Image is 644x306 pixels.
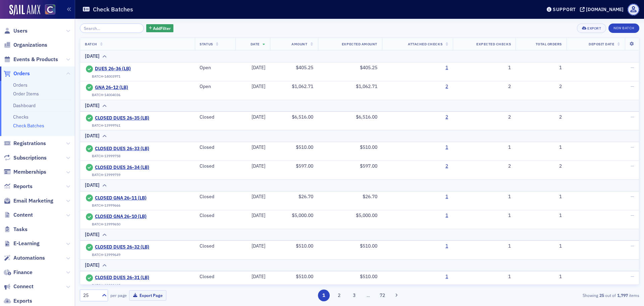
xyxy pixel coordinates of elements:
span: $510.00 [360,144,377,150]
a: Order Items [13,91,39,97]
button: AddFilter [146,24,174,33]
a: 2 [445,163,448,169]
a: 2 [445,114,448,120]
button: New Batch [608,24,639,33]
span: — [631,243,634,249]
span: Registrations [13,140,46,147]
a: CLOSED DUES 26-31 (LB) [95,275,156,281]
span: $510.00 [296,144,313,150]
span: $26.70 [363,193,377,200]
img: SailAMX [45,4,55,15]
a: CLOSED GNA 26-10 (LB) [95,214,156,220]
a: 1 [445,194,448,200]
a: Connect [4,283,34,290]
button: 1 [318,290,330,301]
a: Exports [4,297,32,305]
a: Organizations [4,41,47,49]
a: Content [4,211,33,219]
span: E-Learning [13,240,40,247]
div: BATCH-13999649 [92,253,120,257]
div: 1 [458,144,511,150]
span: Connect [13,283,34,290]
div: [DATE] [85,132,100,139]
span: — [631,163,634,169]
a: Orders [13,82,28,88]
a: Registrations [4,140,46,147]
span: $26.70 [299,193,313,200]
div: BATCH-13999605 [92,283,120,288]
strong: 1,797 [616,292,629,298]
span: CLOSED DUES 26-35 (LB) [95,115,156,121]
span: [DATE] [252,64,265,71]
a: Orders [4,70,30,77]
a: Finance [4,269,33,276]
span: Exports [13,297,32,305]
span: Subscriptions [13,154,47,162]
span: Orders [13,70,30,77]
a: Subscriptions [4,154,47,162]
div: Closed [200,163,230,169]
button: 3 [348,290,360,301]
span: Email Marketing [13,197,53,205]
label: per page [110,292,127,298]
span: Finance [13,269,33,276]
span: Profile [628,4,639,15]
div: [DATE] [85,182,100,189]
span: $510.00 [360,273,377,279]
a: Events & Products [4,56,58,63]
div: Open [200,84,230,90]
span: Amount [291,42,307,46]
div: Support [553,6,576,12]
span: [DATE] [252,163,265,169]
span: Total Orders [536,42,562,46]
span: Date [251,42,260,46]
img: SailAMX [9,5,40,15]
span: $597.00 [360,163,377,169]
a: 1 [445,213,448,219]
div: 2 [520,114,562,120]
span: [DATE] [252,114,265,120]
div: 1 [520,243,562,249]
a: Tasks [4,226,28,233]
span: $5,000.00 [356,212,377,218]
span: Expected Checks [476,42,511,46]
div: Closed [200,213,230,219]
span: Users [13,27,28,35]
span: Deposit Date [589,42,614,46]
div: Closed [200,144,230,150]
span: Reports [13,183,33,190]
span: [DATE] [252,273,265,279]
span: $6,516.00 [356,114,377,120]
input: Search… [80,24,144,33]
button: 72 [377,290,388,301]
span: Status [200,42,213,46]
a: 1 [445,65,448,71]
span: Attached Checks [408,42,442,46]
div: BATCH-13999650 [92,222,120,226]
a: 2 [445,84,448,90]
span: [DATE] [252,83,265,89]
div: 2 [520,84,562,90]
a: Reports [4,183,33,190]
a: Memberships [4,168,46,176]
span: $597.00 [296,163,313,169]
span: GNA 26-12 (LB) [95,85,156,91]
div: [DATE] [85,102,100,109]
div: Showing out of items [458,292,639,298]
div: BATCH-14003971 [92,74,120,79]
div: BATCH-13999761 [92,123,120,128]
div: 2 [458,114,511,120]
div: BATCH-13999758 [92,154,120,158]
h1: Check Batches [93,5,133,13]
a: DUES 26-36 (LB) [95,66,156,72]
div: 25 [83,292,98,299]
div: Closed [200,274,230,280]
span: $5,000.00 [292,212,313,218]
a: CLOSED DUES 26-32 (LB) [95,244,156,250]
span: [DATE] [252,212,265,218]
span: Batch [85,42,97,46]
button: 2 [333,290,345,301]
